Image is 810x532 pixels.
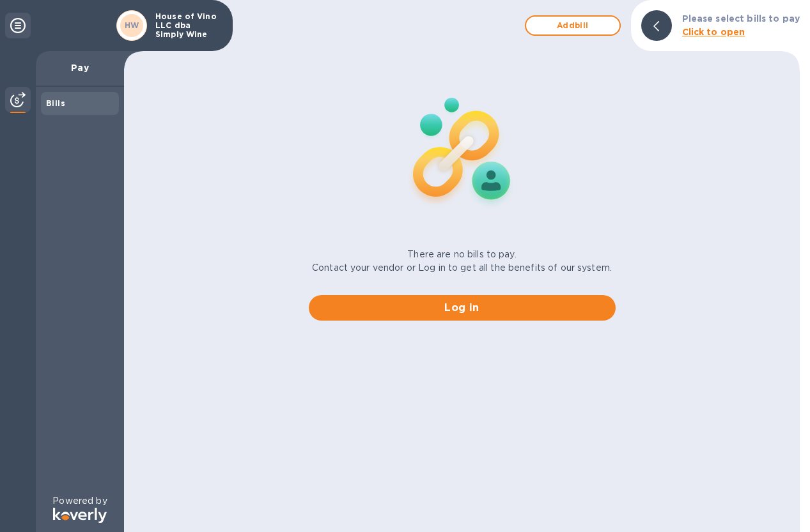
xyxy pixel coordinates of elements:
[46,98,65,108] b: Bills
[312,248,612,275] p: There are no bills to pay. Contact your vendor or Log in to get all the benefits of our system.
[155,12,219,39] p: House of Vino LLC dba Simply Wine
[125,20,139,30] b: HW
[53,508,107,523] img: Logo
[682,27,745,37] b: Click to open
[309,295,616,321] button: Log in
[525,15,621,36] button: Addbill
[319,300,605,315] span: Log in
[536,18,609,33] span: Add bill
[52,494,107,508] p: Powered by
[46,61,114,74] p: Pay
[682,13,800,24] b: Please select bills to pay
